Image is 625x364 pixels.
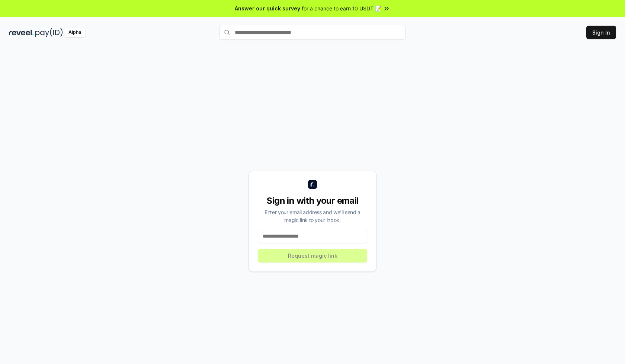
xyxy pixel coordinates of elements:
[258,208,367,224] div: Enter your email address and we’ll send a magic link to your inbox.
[258,195,367,207] div: Sign in with your email
[35,28,63,37] img: pay_id
[308,180,317,189] img: logo_small
[586,26,616,39] button: Sign In
[235,4,300,12] span: Answer our quick survey
[64,28,85,37] div: Alpha
[302,4,381,12] span: for a chance to earn 10 USDT 📝
[9,28,34,37] img: reveel_dark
